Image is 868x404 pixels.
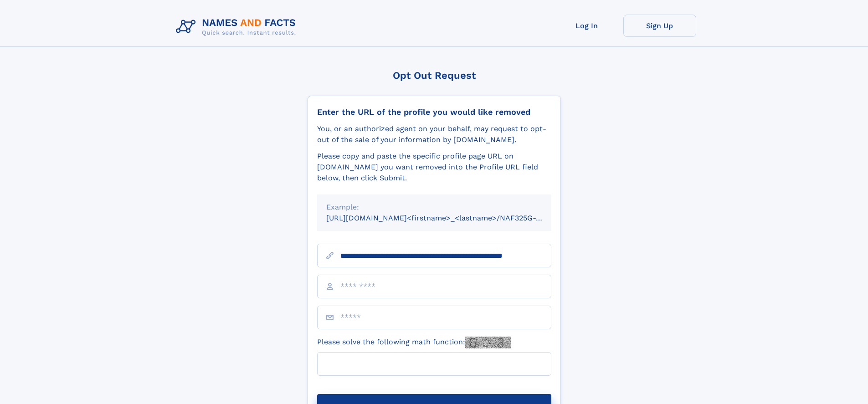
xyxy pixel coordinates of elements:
[317,151,551,184] div: Please copy and paste the specific profile page URL on [DOMAIN_NAME] you want removed into the Pr...
[623,15,696,37] a: Sign Up
[317,123,551,145] div: You, or an authorized agent on your behalf, may request to opt-out of the sale of your informatio...
[172,15,303,39] img: Logo Names and Facts
[550,15,623,37] a: Log In
[317,107,551,117] div: Enter the URL of the profile you would like removed
[308,70,561,81] div: Opt Out Request
[326,214,569,222] small: [URL][DOMAIN_NAME]<firstname>_<lastname>/NAF325G-xxxxxxxx
[317,337,511,348] label: Please solve the following math function:
[326,202,542,213] div: Example:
